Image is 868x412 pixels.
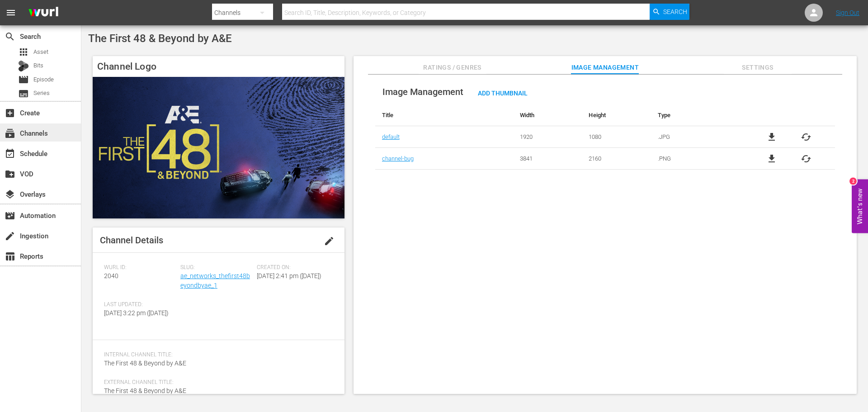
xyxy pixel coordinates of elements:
[382,86,463,97] span: Image Management
[88,32,232,45] span: The First 48 & Beyond by A&E
[318,230,340,252] button: edit
[93,56,344,77] h4: Channel Logo
[324,236,335,246] span: edit
[104,360,186,367] span: The First 48 & Beyond by A&E
[180,272,250,289] a: ae_networks_thefirst48beyondbyae_1
[104,387,186,394] span: The First 48 & Beyond by A&E
[104,301,176,308] span: Last Updated:
[93,77,344,218] img: The First 48 & Beyond by A&E
[104,264,176,271] span: Wurl ID:
[801,153,811,164] button: cached
[382,155,414,162] a: channel-bug
[5,189,15,200] span: Overlays
[650,4,689,20] button: Search
[18,47,29,57] span: Asset
[419,62,486,73] span: Ratings / Genres
[513,126,582,148] td: 1920
[513,104,582,126] th: Width
[5,7,16,18] span: menu
[100,235,163,246] span: Channel Details
[766,132,777,142] a: file_download
[513,148,582,170] td: 3841
[180,264,252,271] span: Slug:
[257,272,321,279] span: [DATE] 2:41 pm ([DATE])
[22,2,65,24] img: ans4CAIJ8jUAAAAAAAAAAAAAAAAAAAAAAAAgQb4GAAAAAAAAAAAAAAAAAAAAAAAAJMjXAAAAAAAAAAAAAAAAAAAAAAAAgAT5G...
[257,264,329,271] span: Created On:
[382,133,400,140] a: default
[5,128,15,139] span: Channels
[5,210,15,221] span: Automation
[104,272,118,279] span: 2040
[5,31,15,42] span: Search
[5,251,15,262] span: Reports
[104,379,329,386] span: External Channel Title:
[33,75,54,84] span: Episode
[836,9,859,16] a: Sign Out
[5,148,15,159] span: Schedule
[651,104,743,126] th: Type
[375,104,513,126] th: Title
[18,61,29,71] div: Bits
[18,88,29,99] span: Series
[651,148,743,170] td: .PNG
[651,126,743,148] td: .JPG
[571,62,639,73] span: Image Management
[852,179,868,233] button: Open Feedback Widget
[663,4,687,20] span: Search
[766,153,777,164] a: file_download
[33,47,48,57] span: Asset
[801,132,811,142] button: cached
[582,104,651,126] th: Height
[471,90,535,97] span: Add Thumbnail
[724,62,792,73] span: Settings
[5,231,15,242] span: Ingestion
[582,148,651,170] td: 2160
[104,351,329,359] span: Internal Channel Title:
[849,177,857,185] div: 2
[471,85,535,101] button: Add Thumbnail
[5,108,15,118] span: Create
[33,61,43,70] span: Bits
[33,89,50,98] span: Series
[582,126,651,148] td: 1080
[18,74,29,85] span: Episode
[104,309,169,317] span: [DATE] 3:22 pm ([DATE])
[5,169,15,180] span: VOD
